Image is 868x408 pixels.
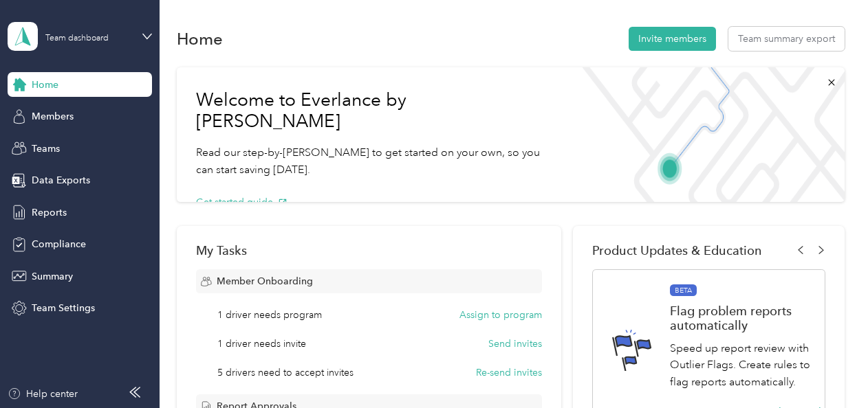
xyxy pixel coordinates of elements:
[791,331,868,408] iframe: Everlance-gr Chat Button Frame
[217,365,354,380] span: 5 drivers need to accept invites
[459,308,542,322] button: Assign to program
[32,301,95,315] span: Team Settings
[670,304,821,332] h1: Flag problem reports automatically
[32,269,73,284] span: Summary
[592,243,762,258] span: Product Updates & Education
[32,173,90,188] span: Data Exports
[196,243,542,258] div: My Tasks
[217,274,313,288] span: Member Onboarding
[32,109,74,124] span: Members
[572,67,845,202] img: Welcome to everlance
[476,365,542,380] button: Re-send invites
[217,308,322,322] span: 1 driver needs program
[196,144,552,178] p: Read our step-by-[PERSON_NAME] to get started on your own, so you can start saving [DATE].
[8,387,78,401] button: Help center
[32,78,58,92] span: Home
[728,27,845,51] button: Team summary export
[32,205,67,220] span: Reports
[488,337,542,351] button: Send invites
[177,32,223,46] h1: Home
[670,340,821,391] p: Speed up report review with Outlier Flags. Create rules to flag reports automatically.
[217,337,306,351] span: 1 driver needs invite
[629,27,716,51] button: Invite members
[196,195,287,209] button: Get started guide
[670,284,697,297] span: BETA
[32,237,86,251] span: Compliance
[32,141,60,156] span: Teams
[196,89,552,133] h1: Welcome to Everlance by [PERSON_NAME]
[45,34,109,43] div: Team dashboard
